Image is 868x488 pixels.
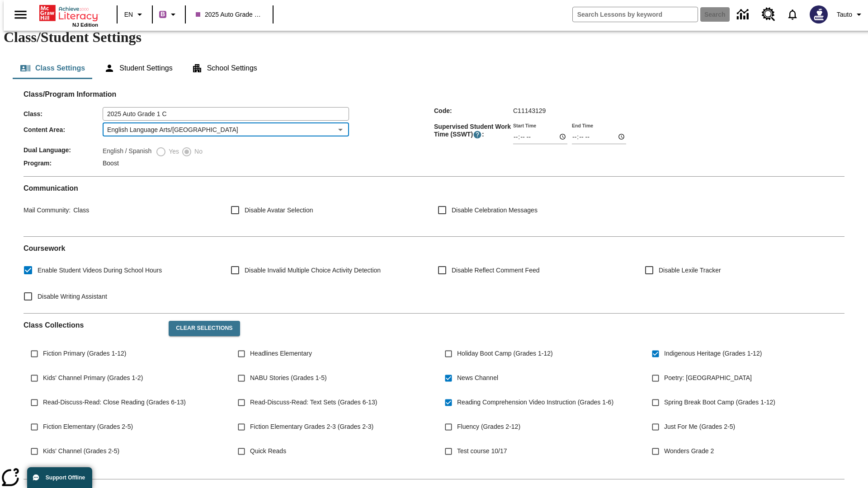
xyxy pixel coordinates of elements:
[24,110,103,117] span: Class :
[184,57,264,79] button: School Settings
[457,349,553,358] span: Holiday Boot Camp (Grades 1-12)
[250,398,377,407] span: Read-Discuss-Read: Text Sets (Grades 6-13)
[43,446,119,456] span: Kids' Channel (Grades 2-5)
[245,266,381,275] span: Disable Invalid Multiple Choice Activity Detection
[27,467,92,488] button: Support Offline
[781,3,804,26] a: Notifications
[452,206,538,215] span: Disable Celebration Messages
[24,206,71,214] span: Mail Community :
[250,422,373,432] span: Fiction Elementary Grades 2-3 (Grades 2-3)
[43,422,133,432] span: Fiction Elementary (Grades 2-5)
[250,471,361,480] span: NJSLA-ELA Prep Boot Camp (Grade 3)
[756,2,781,27] a: Resource Center, Will open in new tab
[659,266,721,275] span: Disable Lexile Tracker
[833,6,868,23] button: Profile/Settings
[434,107,513,114] span: Code :
[24,314,844,472] div: Class Collections
[156,6,182,23] button: Boost Class color is purple. Change class color
[97,57,179,79] button: Student Settings
[513,107,546,114] span: C11143129
[24,244,844,306] div: Coursework
[39,4,98,22] a: Home
[103,107,349,121] input: Class
[24,160,103,167] span: Program :
[166,147,179,156] span: Yes
[572,122,593,129] label: End Time
[473,130,482,139] button: Supervised Student Work Time is the timeframe when students can take LevelSet and when lessons ar...
[46,474,85,481] span: Support Offline
[664,446,714,456] span: Wonders Grade 2
[196,10,263,19] span: 2025 Auto Grade 1 C
[513,122,536,129] label: Start Time
[457,398,613,407] span: Reading Comprehension Video Instruction (Grades 1-6)
[103,123,349,136] div: English Language Arts/[GEOGRAPHIC_DATA]
[43,398,186,407] span: Read-Discuss-Read: Close Reading (Grades 6-13)
[13,57,855,79] div: Class/Student Settings
[810,5,828,23] img: Avatar
[38,292,107,301] span: Disable Writing Assistant
[24,90,844,99] h2: Class/Program Information
[38,266,162,275] span: Enable Student Videos During School Hours
[457,373,498,383] span: News Channel
[731,2,756,27] a: Data Center
[120,6,149,23] button: Language: EN, Select a language
[457,422,520,432] span: Fluency (Grades 2-12)
[24,244,844,253] h2: Course work
[39,3,98,28] div: Home
[434,123,513,139] span: Supervised Student Work Time (SSWT) :
[192,147,203,156] span: No
[24,184,844,229] div: Communication
[250,373,327,383] span: NABU Stories (Grades 1-5)
[24,321,161,329] h2: Class Collections
[664,471,714,480] span: Wonders Grade 3
[24,126,103,133] span: Content Area :
[160,9,165,20] span: B
[804,3,833,26] button: Select a new avatar
[664,422,735,432] span: Just For Me (Grades 2-5)
[43,349,126,358] span: Fiction Primary (Grades 1-12)
[72,22,98,28] span: NJ Edition
[457,446,507,456] span: Test course 10/17
[103,160,119,167] span: Boost
[24,146,103,154] span: Dual Language :
[664,398,775,407] span: Spring Break Boot Camp (Grades 1-12)
[124,10,133,19] span: EN
[457,471,538,480] span: NJSLA-ELA Smart (Grade 3)
[7,1,34,28] button: Open side menu
[250,446,286,456] span: Quick Reads
[664,349,762,358] span: Indigenous Heritage (Grades 1-12)
[13,57,92,79] button: Class Settings
[24,99,844,169] div: Class/Program Information
[664,373,752,383] span: Poetry: [GEOGRAPHIC_DATA]
[43,373,143,383] span: Kids' Channel Primary (Grades 1-2)
[245,206,313,215] span: Disable Avatar Selection
[169,321,240,336] button: Clear Selections
[71,206,89,214] span: Class
[250,349,312,358] span: Headlines Elementary
[837,10,852,19] span: Tauto
[103,146,151,157] label: English / Spanish
[4,29,864,46] h1: Class/Student Settings
[573,7,698,22] input: search field
[452,266,540,275] span: Disable Reflect Comment Feed
[24,184,844,192] h2: Communication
